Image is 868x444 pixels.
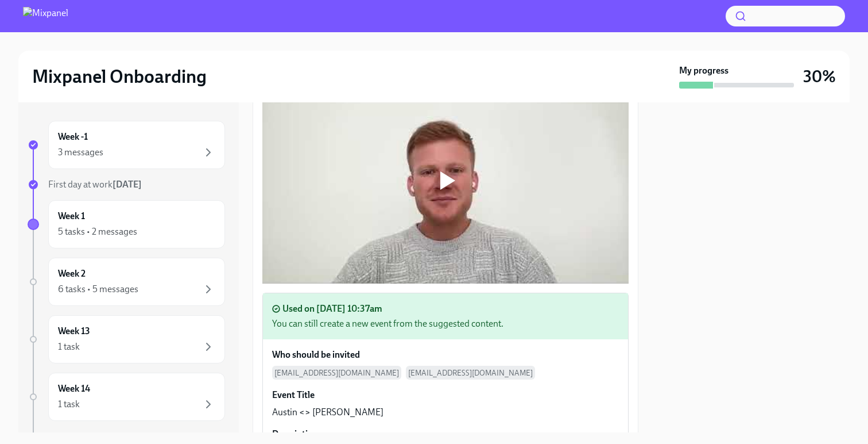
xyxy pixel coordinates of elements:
div: Used on [DATE] 10:37am [282,303,382,315]
h3: 30% [803,66,836,87]
h2: Mixpanel Onboarding [32,65,207,88]
div: 1 task [58,398,80,411]
h6: Who should be invited [272,349,360,361]
div: 1 task [58,340,80,353]
div: 5 tasks • 2 messages [58,225,137,238]
h6: Description [272,428,318,441]
p: Austin <> [PERSON_NAME] [272,406,383,419]
a: Week 15 tasks • 2 messages [28,200,225,248]
h6: Week -1 [58,131,88,143]
div: 6 tasks • 5 messages [58,283,138,296]
h6: Week 1 [58,210,85,223]
h6: Event Title [272,389,315,401]
h6: Week 2 [58,267,86,280]
span: First day at work [48,179,142,190]
a: Week 26 tasks • 5 messages [28,258,225,306]
h6: Week 14 [58,382,90,395]
a: Week 131 task [28,315,225,363]
span: [EMAIL_ADDRESS][DOMAIN_NAME] [272,366,401,380]
a: First day at work[DATE] [28,178,225,191]
div: 3 messages [58,146,103,159]
a: Week 141 task [28,373,225,421]
div: You can still create a new event from the suggested content. [272,317,619,330]
span: Experience ends [48,431,141,442]
img: Mixpanel [23,7,68,25]
strong: My progress [679,64,728,77]
span: [EMAIL_ADDRESS][DOMAIN_NAME] [406,366,535,380]
h6: Week 13 [58,325,90,338]
strong: [DATE] [113,179,142,190]
strong: [DATE] [112,431,141,442]
a: Week -13 messages [28,121,225,169]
